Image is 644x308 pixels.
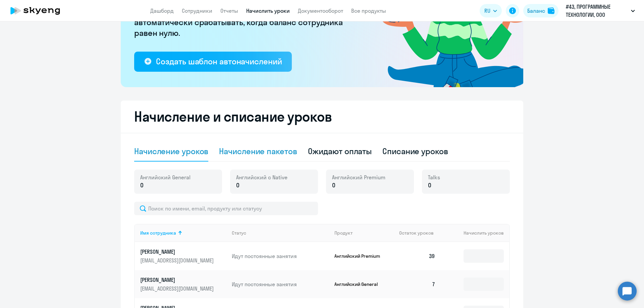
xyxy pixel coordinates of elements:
[399,230,434,236] span: Остаток уроков
[548,7,554,14] img: balance
[332,181,335,190] span: 0
[351,7,386,14] a: Все продукты
[140,230,226,236] div: Имя сотрудника
[332,174,385,181] span: Английский Premium
[140,230,176,236] div: Имя сотрудника
[428,174,440,181] span: Talks
[441,224,509,242] th: Начислить уроков
[232,230,246,236] div: Статус
[140,257,215,264] p: [EMAIL_ADDRESS][DOMAIN_NAME]
[236,174,287,181] span: Английский с Native
[298,7,343,14] a: Документооборот
[232,252,329,260] p: Идут постоянные занятия
[134,52,292,72] button: Создать шаблон автоначислений
[428,181,431,190] span: 0
[394,242,441,270] td: 39
[566,3,628,19] p: #43, ПРОГРАММНЫЕ ТЕХНОЛОГИИ, ООО
[140,181,144,190] span: 0
[140,276,215,284] p: [PERSON_NAME]
[334,253,385,259] p: Английский Premium
[236,181,239,190] span: 0
[134,109,510,125] h2: Начисление и списание уроков
[232,281,329,288] p: Идут постоянные занятия
[334,281,385,287] p: Английский General
[334,230,353,236] div: Продукт
[140,276,226,292] a: [PERSON_NAME][EMAIL_ADDRESS][DOMAIN_NAME]
[527,7,545,15] div: Баланс
[134,202,318,215] input: Поиск по имени, email, продукту или статусу
[523,4,558,17] button: Балансbalance
[246,7,290,14] a: Начислить уроки
[150,7,174,14] a: Дашборд
[334,230,394,236] div: Продукт
[480,4,502,17] button: RU
[140,248,215,255] p: [PERSON_NAME]
[219,146,297,157] div: Начисление пакетов
[562,3,638,19] button: #43, ПРОГРАММНЫЕ ТЕХНОЛОГИИ, ООО
[182,7,212,14] a: Сотрудники
[134,146,208,157] div: Начисление уроков
[140,248,226,264] a: [PERSON_NAME][EMAIL_ADDRESS][DOMAIN_NAME]
[156,56,282,67] div: Создать шаблон автоначислений
[140,285,215,292] p: [EMAIL_ADDRESS][DOMAIN_NAME]
[220,7,238,14] a: Отчеты
[484,7,490,15] span: RU
[382,146,448,157] div: Списание уроков
[232,230,329,236] div: Статус
[399,230,441,236] div: Остаток уроков
[394,270,441,298] td: 7
[140,174,191,181] span: Английский General
[308,146,372,157] div: Ожидают оплаты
